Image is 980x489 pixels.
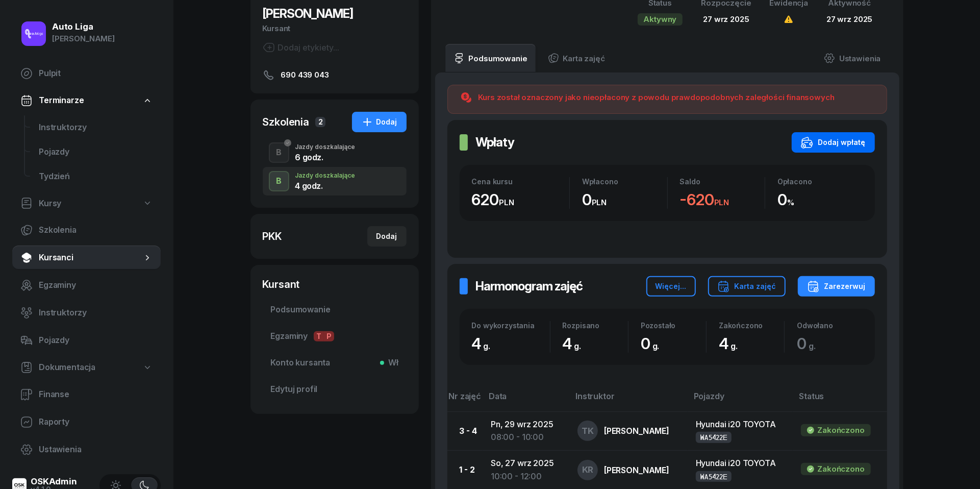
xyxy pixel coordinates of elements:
a: Instruktorzy [12,301,161,325]
div: 10:00 - 12:00 [491,470,561,483]
button: Zarezerwuj [798,276,875,297]
a: Instruktorzy [31,115,161,140]
a: Dokumentacja [12,356,161,379]
button: Dodaj wpłatę [792,132,875,153]
a: Edytuj profil [263,377,407,402]
div: Jazdy doszkalające [295,173,356,179]
div: Hyundai i20 TOYOTA [696,418,785,431]
span: Edytuj profil [271,383,398,396]
span: Szkolenia [39,224,153,237]
span: 27 wrz 2025 [703,14,749,24]
div: Zakończono [817,424,864,437]
span: Konto kursanta [271,356,398,370]
td: So, 27 wrz 2025 [483,450,569,489]
th: Nr zajęć [447,389,483,411]
div: [PERSON_NAME] [604,427,669,435]
button: BJazdy doszkalające4 godz. [263,167,407,195]
span: 4 [563,334,587,353]
div: Kurs został oznaczony jako nieopłacony z powodu prawdopodobnych zaległości finansowych [479,91,835,104]
div: WA5422E [700,472,727,481]
small: PLN [499,198,514,207]
th: Status [793,389,887,411]
span: Dokumentacja [39,361,95,374]
small: g. [574,341,582,351]
button: Dodaj [352,112,407,132]
span: Kursanci [39,251,142,264]
span: T [314,331,324,341]
h2: Wpłaty [476,134,515,151]
button: Dodaj [367,226,407,247]
span: Instruktorzy [39,306,153,320]
div: 4 godz. [295,182,356,190]
small: PLN [592,198,607,207]
a: Ustawienia [816,44,889,72]
div: Zakończono [719,321,784,330]
div: Auto Liga [52,22,115,31]
span: Instruktorzy [39,121,153,134]
button: BJazdy doszkalające6 godz. [263,138,407,167]
div: Szkolenia [263,115,310,129]
div: Aktywny [638,13,683,26]
div: Dodaj wpłatę [801,136,866,149]
div: 6 godz. [295,153,356,161]
small: g. [483,341,490,351]
a: Terminarze [12,89,161,112]
div: WA5422E [700,433,727,442]
div: 620 [472,190,570,209]
div: Dodaj [376,230,397,242]
div: B [272,144,286,161]
span: 2 [315,117,325,127]
td: 3 - 4 [447,411,483,450]
div: 08:00 - 10:00 [491,431,561,444]
div: Karta zajęć [717,280,776,292]
div: Opłacono [777,177,863,186]
span: Wł [384,356,398,370]
div: 0 [582,190,667,209]
span: Ustawienia [39,443,153,456]
span: P [324,331,334,341]
div: 0 [777,190,863,209]
td: Pn, 29 wrz 2025 [483,411,569,450]
span: Pulpit [39,67,153,80]
div: Pozostało [641,321,706,330]
span: Pojazdy [39,145,153,159]
button: Karta zajęć [708,276,786,297]
button: B [269,142,289,163]
a: Podsumowanie [263,298,407,322]
a: Kursy [12,192,161,215]
div: Wpłacono [582,177,667,186]
small: g. [652,341,660,351]
small: g. [809,341,816,351]
div: Dodaj [361,116,397,128]
span: Podsumowanie [271,303,398,316]
div: -620 [680,190,765,209]
small: g. [731,341,738,351]
a: 690 439 043 [263,69,407,81]
a: Podsumowanie [445,44,536,72]
div: Zakończono [817,462,864,476]
div: Kursant [263,22,407,35]
div: B [272,173,286,190]
button: Dodaj etykiety... [263,41,340,54]
span: KR [582,466,594,474]
span: 690 439 043 [281,69,329,81]
small: % [787,198,794,207]
div: 0 [641,334,706,353]
span: Egzaminy [39,279,153,292]
button: B [269,171,289,191]
span: [PERSON_NAME] [263,6,354,21]
a: Kursanci [12,246,161,270]
div: OSKAdmin [31,477,77,486]
a: Ustawienia [12,437,161,462]
a: Pulpit [12,61,161,86]
a: Pojazdy [31,140,161,164]
span: Tydzień [39,170,153,183]
span: 4 [472,334,496,353]
a: Finanse [12,382,161,407]
a: Szkolenia [12,218,161,242]
a: Konto kursantaWł [263,351,407,375]
span: 4 [719,334,743,353]
a: Pojazdy [12,328,161,353]
div: Więcej... [656,280,687,292]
